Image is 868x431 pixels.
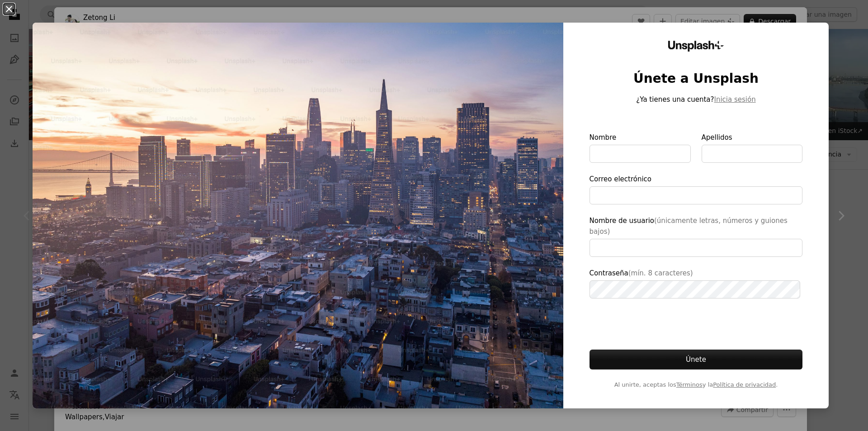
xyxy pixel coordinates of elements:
label: Contraseña [590,268,803,298]
input: Nombre [590,145,691,163]
label: Correo electrónico [590,174,803,204]
input: Apellidos [702,145,803,163]
a: Términos [676,381,703,388]
label: Nombre de usuario [590,215,803,257]
label: Apellidos [702,132,803,163]
button: Únete [590,350,803,369]
h1: Únete a Unsplash [590,71,803,87]
label: Nombre [590,132,691,163]
input: Contraseña(mín. 8 caracteres) [590,280,801,298]
span: (únicamente letras, números y guiones bajos) [590,217,788,236]
input: Correo electrónico [590,186,803,204]
span: (mín. 8 caracteres) [628,269,693,277]
span: Al unirte, aceptas los y la . [590,380,803,389]
a: Política de privacidad [713,381,776,388]
input: Nombre de usuario(únicamente letras, números y guiones bajos) [590,239,803,257]
button: Inicia sesión [714,94,755,105]
p: ¿Ya tienes una cuenta? [590,94,803,105]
